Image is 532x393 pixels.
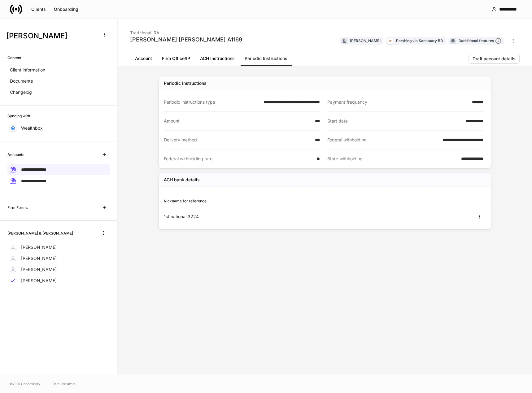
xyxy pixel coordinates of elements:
a: Client information [7,64,110,76]
button: Draft account details [469,54,520,64]
a: Periodic Instructions [240,51,292,66]
button: Clients [27,4,50,14]
div: Delivery method [164,137,311,143]
div: [PERSON_NAME] [350,38,381,44]
p: Changelog [10,89,32,95]
div: State withholding [327,156,457,162]
h6: Firm Forms [7,205,28,210]
div: Start date [327,118,462,124]
a: [PERSON_NAME] [7,253,110,264]
span: © 2025 OneAdvisory [10,381,40,386]
div: Periodic instructions [164,80,207,86]
p: [PERSON_NAME] [21,255,57,261]
h6: Syncing with [7,113,30,119]
a: ACH Instructions [195,51,240,66]
a: Changelog [7,87,110,98]
a: Firm Office/IP [157,51,195,66]
div: 3 additional features [459,38,501,44]
div: Payment frequency [327,99,468,105]
div: Federal withholding rate [164,156,313,162]
div: Pershing via Sanctuary BD [396,38,443,44]
div: Traditional IRA [130,26,242,36]
p: [PERSON_NAME] [21,266,57,273]
div: Periodic instructions type [164,99,260,105]
a: Wealthbox [7,123,110,134]
a: [PERSON_NAME] [7,275,110,286]
p: Client information [10,67,45,73]
a: Account [130,51,157,66]
div: Nickname for reference [164,198,325,204]
div: Federal withholding [327,137,439,143]
h5: ACH bank details [164,177,200,183]
a: Data Disclaimer [53,381,76,386]
h3: [PERSON_NAME] [6,31,96,41]
h6: Accounts [7,152,24,158]
a: [PERSON_NAME] [7,242,110,253]
p: [PERSON_NAME] [21,278,57,284]
a: [PERSON_NAME] [7,264,110,275]
p: Wealthbox [21,125,43,131]
p: Documents [10,78,33,84]
button: Onboarding [50,4,82,14]
div: Onboarding [54,7,78,11]
div: Clients [31,7,46,11]
h6: [PERSON_NAME] & [PERSON_NAME] [7,230,73,236]
div: 1st national 3224 [164,214,325,220]
a: Documents [7,76,110,87]
h6: Content [7,55,21,61]
div: Amount [164,118,311,124]
div: [PERSON_NAME] [PERSON_NAME] A1169 [130,36,242,43]
p: [PERSON_NAME] [21,244,57,250]
div: Draft account details [473,57,516,61]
